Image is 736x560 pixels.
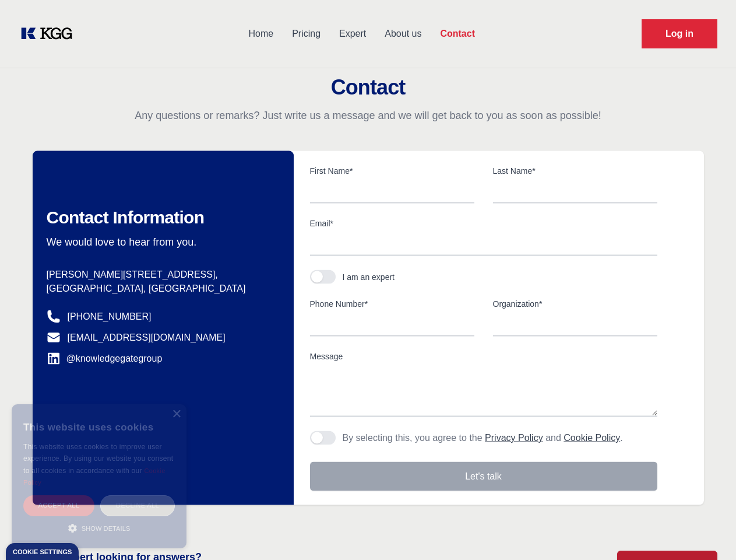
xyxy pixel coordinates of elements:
label: Phone Number* [310,298,474,310]
p: Any questions or remarks? Just write us a message and we will get back to you as soon as possible! [14,108,722,123]
label: Message [310,351,657,362]
a: Contact [431,19,484,49]
a: Pricing [283,19,330,49]
a: @knowledgegategroup [47,352,163,366]
a: KOL Knowledge Platform: Talk to Key External Experts (KEE) [19,24,82,43]
div: This website uses cookies [23,413,175,441]
label: Last Name* [493,165,657,177]
p: [GEOGRAPHIC_DATA], [GEOGRAPHIC_DATA] [47,282,275,296]
a: Cookie Policy [564,433,620,443]
label: First Name* [310,165,474,177]
div: Accept all [23,495,94,516]
a: About us [375,19,431,49]
h2: Contact Information [47,207,275,228]
label: Organization* [493,298,657,310]
div: I am an expert [343,271,395,283]
a: Expert [330,19,375,49]
a: Home [239,19,283,49]
label: Email* [310,218,657,229]
iframe: Chat Widget [678,504,736,560]
div: Cookie settings [13,549,72,555]
div: Decline all [100,495,175,516]
span: Show details [82,525,131,532]
div: Show details [23,522,175,534]
a: Request Demo [642,19,717,48]
p: We would love to hear from you. [47,235,275,249]
span: This website uses cookies to improve user experience. By using our website you consent to all coo... [23,443,173,475]
a: [EMAIL_ADDRESS][DOMAIN_NAME] [68,331,226,345]
p: By selecting this, you agree to the and . [343,431,623,445]
button: Let's talk [310,462,657,491]
div: Close [172,410,181,419]
p: [PERSON_NAME][STREET_ADDRESS], [47,268,275,282]
a: [PHONE_NUMBER] [68,310,152,324]
h2: Contact [14,76,722,99]
a: Cookie Policy [23,467,165,486]
a: Privacy Policy [485,433,543,443]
